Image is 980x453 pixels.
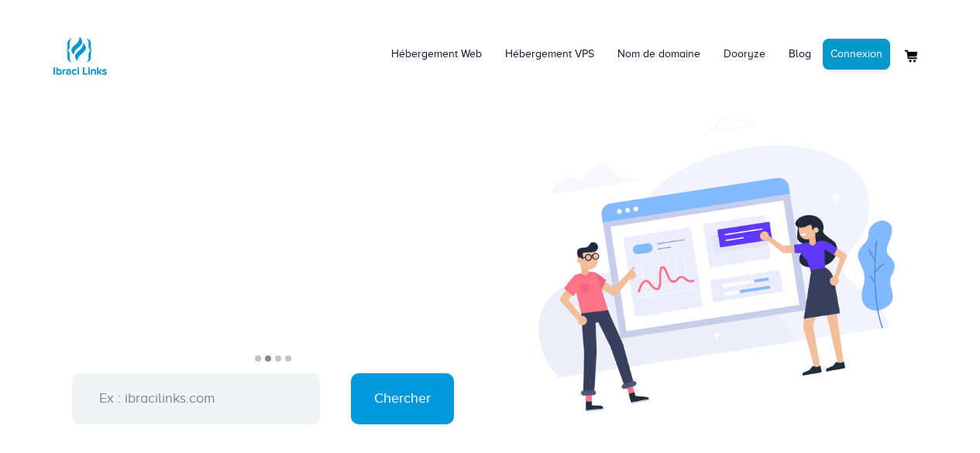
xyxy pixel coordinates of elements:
a: Hébergement VPS [493,31,606,77]
a: Dooryze [712,31,777,77]
a: Hébergement Web [380,31,493,77]
input: Ex : ibracilinks.com [72,373,320,424]
a: Nom de domaine [606,31,712,77]
a: Logo Ibraci Links [49,12,111,87]
input: Chercher [351,373,454,424]
img: Logo Ibraci Links [49,25,111,87]
a: Connexion [823,39,890,70]
a: Blog [777,31,823,77]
